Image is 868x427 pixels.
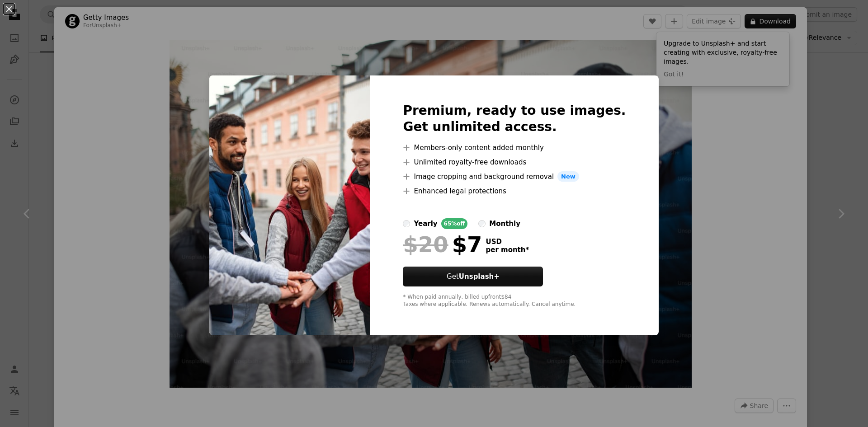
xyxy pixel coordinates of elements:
li: Image cropping and background removal [403,171,626,182]
img: premium_photo-1681830431271-d740702ec63f [209,75,370,336]
div: $7 [403,233,482,256]
div: * When paid annually, billed upfront $84 Taxes where applicable. Renews automatically. Cancel any... [403,294,626,308]
span: New [557,171,579,182]
input: monthly [478,220,486,227]
span: $20 [403,233,448,256]
input: yearly65%off [403,220,410,227]
h2: Premium, ready to use images. Get unlimited access. [403,103,626,135]
li: Unlimited royalty-free downloads [403,157,626,168]
button: GetUnsplash+ [403,267,543,286]
span: USD [486,238,529,246]
div: 65% off [441,218,468,229]
strong: Unsplash+ [459,272,500,281]
span: per month * [486,246,529,254]
div: yearly [414,218,437,229]
li: Members-only content added monthly [403,142,626,153]
div: monthly [489,218,520,229]
li: Enhanced legal protections [403,186,626,197]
